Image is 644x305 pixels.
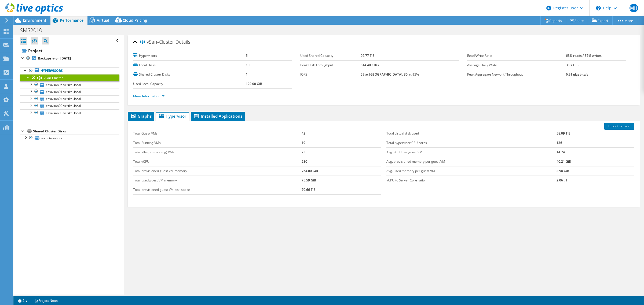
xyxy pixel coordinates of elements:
[20,135,119,142] a: vsanDatastore
[246,63,250,67] b: 10
[20,88,119,95] a: esxivsan01.verikal.local
[300,72,361,77] label: IOPS
[33,128,119,135] div: Shared Cluster Disks
[133,94,164,98] a: More Information
[630,4,638,12] span: MH
[361,63,379,67] b: 614.40 KB/s
[140,39,174,45] span: vSan-Cluster
[557,157,634,166] td: 40.21 GiB
[60,18,83,23] span: Performance
[612,16,637,25] a: More
[133,81,246,87] label: Used Local Capacity
[566,72,588,77] b: 6.91 gigabits/s
[14,297,31,304] a: 2
[302,157,381,166] td: 280
[133,129,302,138] td: Total Guest VMs
[540,16,566,25] a: Reports
[557,138,634,147] td: 136
[133,62,246,68] label: Local Disks
[361,72,419,77] b: 59 at [GEOGRAPHIC_DATA], 30 at 95%
[193,113,242,119] span: Installed Applications
[361,53,375,58] b: 92.77 TiB
[97,18,109,23] span: Virtual
[20,102,119,109] a: esxivsan02.verikal.local
[20,55,119,62] a: Backupsrv on [DATE]
[302,185,381,194] td: 70.66 TiB
[133,138,302,147] td: Total Running VMs
[31,297,62,304] a: Project Notes
[158,113,186,119] span: Hypervisor
[302,129,381,138] td: 42
[386,166,557,176] td: Avg. used memory per guest VM
[386,176,557,185] td: vCPU to Server Core ratio
[175,39,190,45] span: Details
[467,53,566,58] label: Read/Write Ratio
[566,53,602,58] b: 63% reads / 37% writes
[300,62,361,68] label: Peak Disk Throughput
[588,16,613,25] a: Export
[20,109,119,116] a: esxivsan03.verikal.local
[557,176,634,185] td: 2.06 : 1
[20,67,119,74] a: Hypervisors
[386,147,557,157] td: Avg. vCPU per guest VM
[20,46,119,55] a: Project
[566,63,579,67] b: 3.97 GiB
[133,53,246,58] label: Hypervisors
[302,176,381,185] td: 75.59 GiB
[557,166,634,176] td: 3.98 GiB
[302,147,381,157] td: 23
[123,18,147,23] span: Cloud Pricing
[467,72,566,77] label: Peak Aggregate Network Throughput
[302,138,381,147] td: 19
[133,166,302,176] td: Total provisioned guest VM memory
[133,157,302,166] td: Total vCPU
[604,123,634,130] a: Export to Excel
[566,16,588,25] a: Share
[20,74,119,81] a: vSan-Cluster
[596,6,601,10] svg: \n
[23,18,46,23] span: Environment
[386,129,557,138] td: Total virtual disk used
[133,147,302,157] td: Total Idle (not-running) VMs
[38,56,71,61] b: Backupsrv on [DATE]
[20,81,119,88] a: esxivsan05.verikal.local
[133,72,246,77] label: Shared Cluster Disks
[386,138,557,147] td: Total hypervisor CPU cores
[386,157,557,166] td: Avg. provisioned memory per guest VM
[467,62,566,68] label: Average Daily Write
[300,53,361,58] label: Used Shared Capacity
[20,95,119,102] a: esxivsan04.verikal.local
[130,113,152,119] span: Graphs
[557,147,634,157] td: 14.74
[44,76,63,80] span: vSan-Cluster
[246,53,248,58] b: 5
[246,81,262,86] b: 120.00 GiB
[302,166,381,176] td: 764.00 GiB
[246,72,248,77] b: 1
[17,27,50,33] h1: SMS2010
[557,129,634,138] td: 58.09 TiB
[133,185,302,194] td: Total provisioned guest VM disk space
[133,176,302,185] td: Total used guest VM memory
